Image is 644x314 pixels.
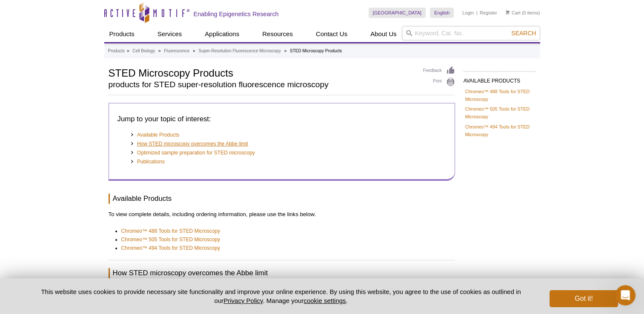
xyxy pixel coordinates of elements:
a: About Us [365,26,402,42]
h3: How STED microscopy overcomes the Abbe limit [109,268,455,278]
li: | [476,8,478,18]
a: Print [423,77,455,87]
a: Applications [200,26,244,42]
h2: AVAILABLE PRODUCTS [464,71,536,86]
h2: products for STED super-resolution fluorescence microscopy [109,81,415,88]
a: Products [108,47,125,55]
a: Login [462,10,474,16]
a: [GEOGRAPHIC_DATA] [369,8,426,18]
a: Available Products [137,131,179,139]
a: Publications [137,157,165,166]
a: Resources [257,26,298,42]
li: » [127,49,129,53]
p: This website uses cookies to provide necessary site functionality and improve your online experie... [26,287,536,305]
input: Keyword, Cat. No. [402,26,540,40]
li: (0 items) [506,8,540,18]
button: Got it! [550,290,618,307]
iframe: Intercom live chat [615,285,635,305]
a: Cart [506,10,521,16]
a: Services [152,26,187,42]
li: STED Microscopy Products [290,49,342,53]
a: Products [104,26,140,42]
a: Fluorescence [164,47,189,55]
a: Privacy Policy [223,297,263,304]
li: » [158,49,161,53]
h1: STED Microscopy Products [109,66,415,79]
p: To view complete details, including ordering information, please use the links below. [109,210,455,219]
h3: Available Products [109,194,455,204]
a: Chromeo™ 494 Tools for STED Microscopy [465,123,534,138]
a: Contact Us [311,26,352,42]
a: Chromeo™ 488 Tools for STED Microscopy [121,227,220,235]
a: Optimized sample preparation for STED microscopy [137,148,255,157]
button: Search [509,29,538,37]
span: Search [511,30,536,37]
img: Your Cart [506,10,509,14]
a: English [430,8,454,18]
a: Register [480,10,497,16]
a: Chromeo™ 488 Tools for STED Microscopy [465,88,534,103]
a: Chromeo™ 505 Tools for STED Microscopy [465,105,534,120]
h2: Enabling Epigenetics Research [194,10,279,18]
h3: Jump to your topic of interest: [117,114,446,124]
a: How STED microscopy overcomes the Abbe limit [137,140,248,148]
a: Chromeo™ 494 Tools for STED Microscopy [121,244,220,252]
a: Feedback [423,66,455,75]
a: Super-Resolution Fluorescence Microscopy [198,47,280,55]
button: cookie settings [303,297,346,304]
li: » [284,49,287,53]
li: » [193,49,195,53]
a: Cell Biology [132,47,155,55]
a: Chromeo™ 505 Tools for STED Microscopy [121,235,220,244]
